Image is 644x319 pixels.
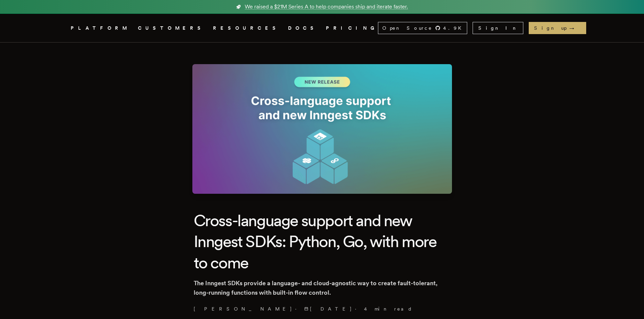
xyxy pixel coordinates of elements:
[382,25,432,31] span: Open Source
[194,305,451,312] p: · ·
[213,24,280,32] button: RESOURCES
[288,24,318,32] a: DOCS
[71,24,130,32] button: PLATFORM
[473,22,523,34] a: Sign In
[443,25,466,31] span: 4.9 K
[569,25,581,31] span: →
[304,305,352,312] span: [DATE]
[364,305,412,312] span: 4 min read
[326,24,378,32] a: PRICING
[138,24,205,32] a: CUSTOMERS
[245,3,408,11] span: We raised a $21M Series A to help companies ship and iterate faster.
[194,210,451,273] h1: Cross-language support and new Inngest SDKs: Python, Go, with more to come
[192,64,452,194] img: Featured image for Cross-language support and new Inngest SDKs: Python, Go, with more to come blo...
[194,305,292,312] a: [PERSON_NAME]
[529,22,586,34] a: Sign up
[52,14,593,42] nav: Global
[194,278,451,297] p: The Inngest SDKs provide a language- and cloud-agnostic way to create fault-tolerant, long-runnin...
